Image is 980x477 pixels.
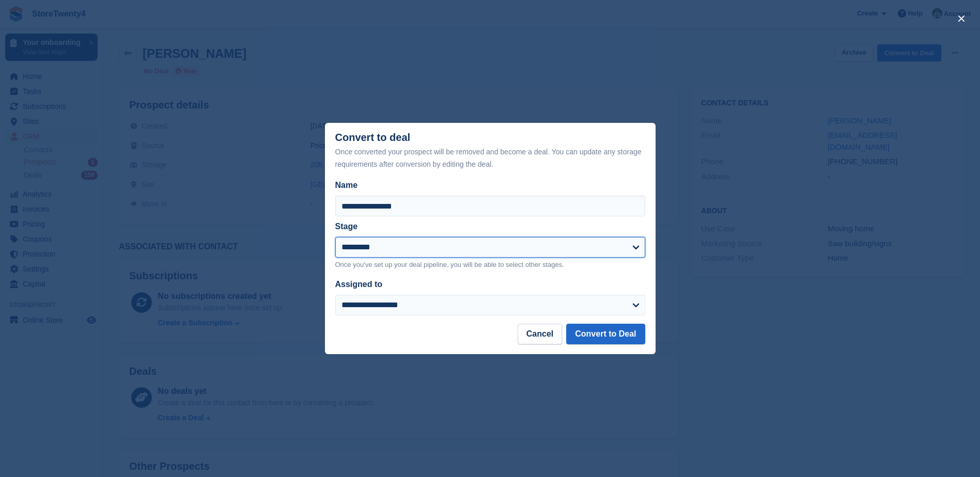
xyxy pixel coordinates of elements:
button: Cancel [518,324,562,344]
label: Name [335,179,645,192]
label: Stage [335,222,358,231]
div: Once converted your prospect will be removed and become a deal. You can update any storage requir... [335,146,645,170]
label: Assigned to [335,280,383,289]
p: Once you've set up your deal pipeline, you will be able to select other stages. [335,260,645,270]
div: Convert to deal [335,132,645,170]
button: Convert to Deal [566,324,645,344]
button: close [953,10,970,27]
